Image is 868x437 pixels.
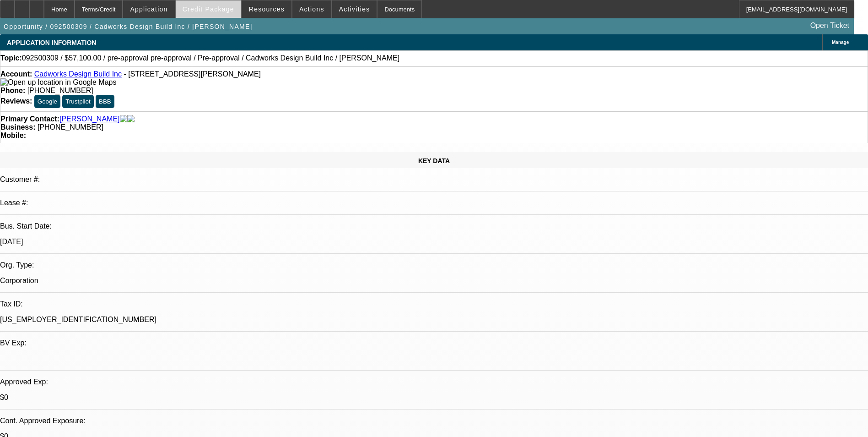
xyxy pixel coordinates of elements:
button: Google [34,95,60,108]
strong: Account: [0,70,32,78]
span: [PHONE_NUMBER] [27,87,93,94]
button: Trustpilot [62,95,93,108]
span: Manage [832,40,849,45]
span: Actions [299,5,324,13]
button: Resources [242,0,291,18]
strong: Topic: [0,54,22,62]
span: - [STREET_ADDRESS][PERSON_NAME] [124,70,261,78]
a: View Google Maps [0,78,116,86]
img: Open up location in Google Maps [0,78,116,87]
strong: Reviews: [0,97,32,105]
a: [PERSON_NAME] [59,115,120,123]
span: Opportunity / 092500309 / Cadworks Design Build Inc / [PERSON_NAME] [4,23,253,30]
span: Resources [249,5,285,13]
span: 092500309 / $57,100.00 / pre-approval pre-approval / Pre-approval / Cadworks Design Build Inc / [... [22,54,399,62]
strong: Business: [0,123,35,131]
a: Open Ticket [807,18,853,33]
span: APPLICATION INFORMATION [7,39,96,46]
button: Actions [292,0,331,18]
button: Credit Package [176,0,241,18]
span: Application [130,5,167,13]
a: Cadworks Design Build Inc [34,70,122,78]
span: [PHONE_NUMBER] [38,123,103,131]
strong: Phone: [0,87,25,94]
button: Application [123,0,174,18]
strong: Primary Contact: [0,115,59,123]
span: Credit Package [183,5,234,13]
img: facebook-icon.png [120,115,127,123]
button: BBB [96,95,114,108]
span: Activities [339,5,370,13]
span: KEY DATA [418,157,450,164]
button: Activities [332,0,377,18]
strong: Mobile: [0,131,26,139]
img: linkedin-icon.png [127,115,135,123]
